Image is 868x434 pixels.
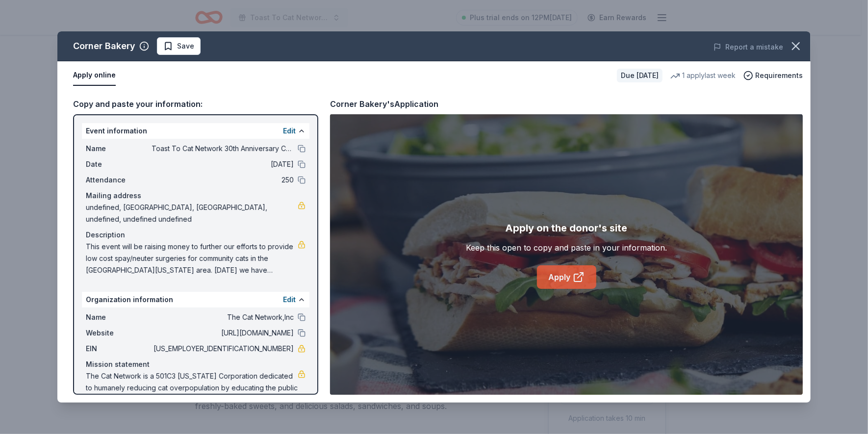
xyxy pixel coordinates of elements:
span: 250 [152,174,294,186]
span: [URL][DOMAIN_NAME] [152,327,294,339]
div: 1 apply last week [670,70,736,81]
div: Corner Bakery [73,38,135,54]
div: Mission statement [86,358,306,370]
span: [DATE] [152,158,294,170]
span: The Cat Network is a 501C3 [US_STATE] Corporation dedicated to humanely reducing cat overpopulati... [86,370,298,406]
span: [US_EMPLOYER_IDENTIFICATION_NUMBER] [152,343,294,355]
button: Requirements [743,70,803,81]
button: Edit [283,294,296,306]
div: Apply on the donor's site [506,220,628,236]
span: Save [177,40,194,52]
div: Keep this open to copy and paste in your information. [466,242,667,254]
a: Apply [537,265,596,289]
span: This event will be raising money to further our efforts to provide low cost spay/neuter surgeries... [86,241,298,276]
span: Website [86,327,152,339]
div: Copy and paste your information: [73,98,318,110]
div: Due [DATE] [617,69,663,82]
span: EIN [86,343,152,355]
div: Event information [82,123,309,139]
span: Toast To Cat Network 30th Anniversary Celebration [152,143,294,154]
span: The Cat Network,Inc [152,311,294,323]
button: Apply online [73,65,116,86]
span: undefined, [GEOGRAPHIC_DATA], [GEOGRAPHIC_DATA], undefined, undefined undefined [86,202,298,225]
div: Mailing address [86,190,306,202]
span: Attendance [86,174,152,186]
button: Edit [283,125,296,137]
div: Organization information [82,292,309,307]
button: Save [157,37,201,55]
div: Description [86,229,306,241]
div: Corner Bakery's Application [330,98,438,110]
span: Name [86,143,152,154]
span: Date [86,158,152,170]
button: Report a mistake [714,41,783,53]
span: Name [86,311,152,323]
span: Requirements [755,70,803,81]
